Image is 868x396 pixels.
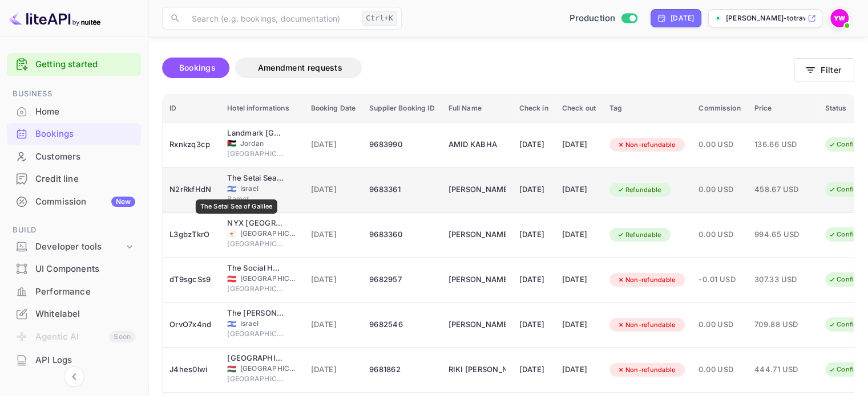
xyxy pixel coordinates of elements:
span: [GEOGRAPHIC_DATA] [240,364,297,374]
th: Booking Date [304,95,363,123]
div: Switch to Sandbox mode [565,12,642,25]
th: Commission [692,95,747,123]
div: 9683360 [369,226,434,244]
div: L3gbzTkrO [169,226,213,244]
span: 0.00 USD [699,183,740,196]
a: Credit line [7,168,141,189]
div: Ctrl+K [362,11,397,26]
a: UI Components [7,258,141,279]
div: Home [35,105,135,119]
div: Credit line [35,173,135,186]
th: Price [748,95,818,123]
img: Yahav Winkler [830,9,849,27]
span: 0.00 USD [699,319,740,331]
span: [DATE] [311,138,356,151]
span: Amendment requests [258,63,342,72]
div: Credit line [7,168,141,190]
div: Performance [7,281,141,303]
div: OrvO7x4nd [169,316,213,334]
div: 9683361 [369,181,434,199]
div: Whitelabel [7,303,141,325]
a: CommissionNew [7,191,141,212]
span: [DATE] [311,273,356,286]
img: LiteAPI logo [9,9,100,27]
div: Refundable [609,183,669,197]
div: Getting started [7,53,141,76]
span: [DATE] [311,228,356,241]
span: [GEOGRAPHIC_DATA] [240,273,297,284]
div: UI Components [7,258,141,280]
span: 709.88 USD [754,319,812,331]
span: 307.33 USD [754,273,812,286]
div: UI Components [35,263,135,276]
div: Non-refundable [609,138,683,152]
span: [GEOGRAPHIC_DATA] [227,239,284,249]
div: [DATE] [562,316,596,334]
div: NYX Hotel Limassol by Leonardo Hotels [227,218,284,229]
span: Production [570,12,616,25]
th: Hotel informations [220,95,304,123]
th: Check in [512,95,555,123]
a: API Logs [7,349,141,370]
div: The Social Hub Vienna [227,263,284,274]
div: GALI KALACHE [449,316,506,334]
div: [DATE] [562,136,596,154]
p: [PERSON_NAME]-totravel... [726,13,805,23]
div: [DATE] [519,181,548,199]
span: Bookings [179,63,216,72]
span: [DATE] [311,183,356,196]
div: dT9sgcSs9 [169,271,213,289]
th: Full Name [442,95,512,123]
button: Collapse navigation [64,366,84,387]
div: Hotel Central Basilica [227,353,284,364]
span: Jordan [240,138,297,149]
div: N2rRkfHdN [169,181,213,199]
a: Home [7,101,141,122]
div: Developer tools [35,240,124,254]
a: Getting started [35,58,135,71]
div: The David Kempinski Tel Aviv [227,308,284,319]
th: Supplier Booking ID [362,95,441,123]
span: Business [7,88,141,100]
div: Bookings [7,123,141,145]
div: [DATE] [671,13,694,23]
span: 444.71 USD [754,364,812,376]
div: 9682957 [369,271,434,289]
div: Developer tools [7,237,141,257]
div: CommissionNew [7,191,141,213]
th: ID [163,95,220,123]
div: Whitelabel [35,308,135,321]
button: Filter [794,58,854,81]
div: [DATE] [562,226,596,244]
div: [DATE] [562,361,596,379]
span: [GEOGRAPHIC_DATA] [227,149,284,159]
span: Israel [227,320,236,328]
div: Non-refundable [609,318,683,332]
div: Landmark Amman Hotel & Conference Center [227,128,284,139]
div: The Setai Sea of Galilee [227,173,284,184]
div: [DATE] [562,271,596,289]
span: Cyprus [227,230,236,238]
span: 136.66 USD [754,138,812,151]
span: [GEOGRAPHIC_DATA] [227,284,284,294]
div: MEIR GIL [449,226,506,244]
div: Non-refundable [609,273,683,287]
div: account-settings tabs [162,58,794,78]
div: [DATE] [519,316,548,334]
span: Israel [227,185,236,193]
div: 9683990 [369,136,434,154]
div: Performance [35,285,135,299]
div: AMID KABHA [449,136,506,154]
span: 0.00 USD [699,228,740,241]
div: 9682546 [369,316,434,334]
div: Customers [7,146,141,168]
span: [GEOGRAPHIC_DATA] [227,329,284,339]
a: Whitelabel [7,303,141,324]
div: RIKI RVKA LEVI [449,361,506,379]
span: Austria [227,275,236,283]
a: Customers [7,146,141,167]
div: Bookings [35,128,135,141]
span: 458.67 USD [754,183,812,196]
div: Rxnkzq3cp [169,136,213,154]
div: API Logs [7,349,141,371]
